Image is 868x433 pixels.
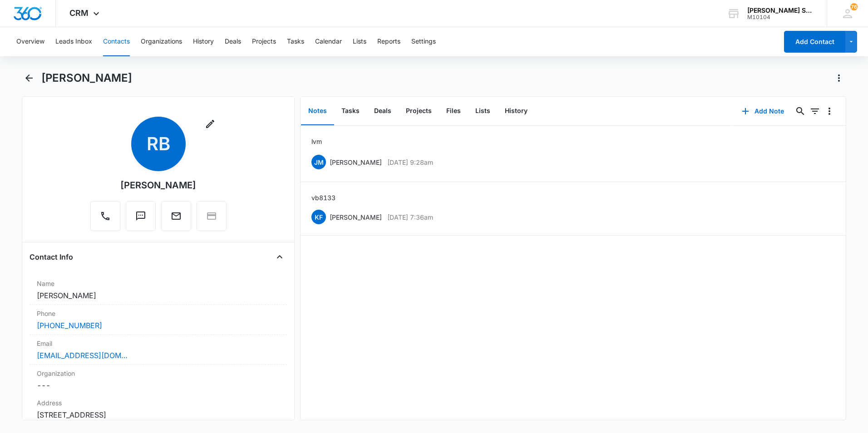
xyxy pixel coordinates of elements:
[126,215,156,223] a: Text
[252,27,276,56] button: Projects
[311,193,335,202] p: vb8 133
[315,27,342,56] button: Calendar
[311,137,322,146] p: lvm
[30,394,287,424] div: Address[STREET_ADDRESS]
[37,290,280,301] dd: [PERSON_NAME]
[287,27,304,56] button: Tasks
[330,157,382,167] p: [PERSON_NAME]
[37,380,280,391] dd: ---
[311,210,326,224] span: KF
[468,97,498,125] button: Lists
[411,27,436,56] button: Settings
[131,117,186,171] span: RB
[161,201,191,231] button: Email
[69,8,89,18] span: CRM
[37,369,280,378] label: Organization
[126,201,156,231] button: Text
[30,335,287,365] div: Email[EMAIL_ADDRESS][DOMAIN_NAME]
[747,14,814,20] div: account id
[225,27,241,56] button: Deals
[850,3,858,10] span: 76
[377,27,400,56] button: Reports
[37,409,280,420] dd: [STREET_ADDRESS]
[30,275,287,305] div: Name[PERSON_NAME]
[193,27,214,56] button: History
[37,279,280,288] label: Name
[90,215,120,223] a: Call
[41,71,132,85] h1: [PERSON_NAME]
[16,27,44,56] button: Overview
[850,3,858,10] div: notifications count
[784,31,845,53] button: Add Contact
[37,320,102,331] a: [PHONE_NUMBER]
[733,100,793,122] button: Add Note
[30,305,287,335] div: Phone[PHONE_NUMBER]
[330,212,382,222] p: [PERSON_NAME]
[311,155,326,169] span: JM
[37,398,280,408] label: Address
[120,178,196,192] div: [PERSON_NAME]
[272,250,287,264] button: Close
[37,309,280,318] label: Phone
[22,71,36,85] button: Back
[55,27,92,56] button: Leads Inbox
[367,97,399,125] button: Deals
[832,71,846,85] button: Actions
[30,251,73,262] h4: Contact Info
[439,97,468,125] button: Files
[90,201,120,231] button: Call
[161,215,191,223] a: Email
[822,104,837,118] button: Overflow Menu
[30,365,287,394] div: Organization---
[301,97,334,125] button: Notes
[387,212,433,222] p: [DATE] 7:36am
[747,7,814,14] div: account name
[793,104,808,118] button: Search...
[37,339,280,348] label: Email
[353,27,366,56] button: Lists
[498,97,535,125] button: History
[399,97,439,125] button: Projects
[387,157,433,167] p: [DATE] 9:28am
[37,350,128,361] a: [EMAIL_ADDRESS][DOMAIN_NAME]
[103,27,130,56] button: Contacts
[141,27,182,56] button: Organizations
[808,104,822,118] button: Filters
[334,97,367,125] button: Tasks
